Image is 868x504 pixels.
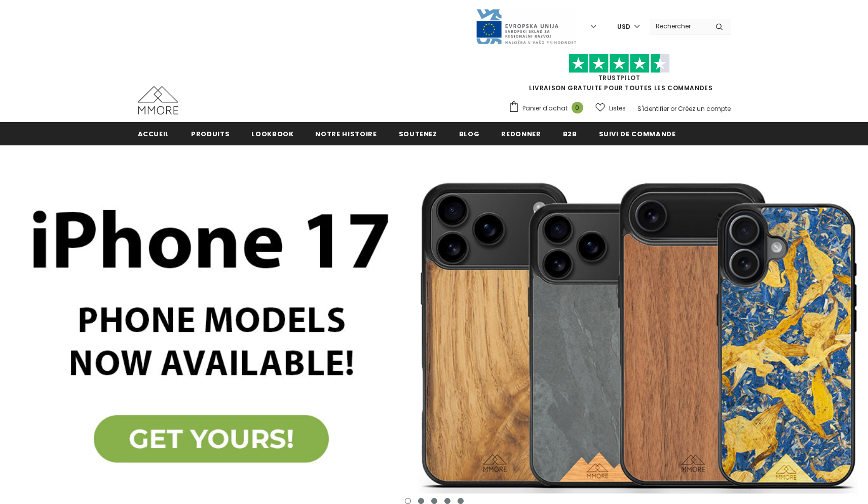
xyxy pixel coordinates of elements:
[459,122,480,145] a: Blog
[459,129,480,139] span: Blog
[650,19,708,33] input: Search Site
[475,8,577,45] img: Javni Razpis
[678,104,731,113] a: Créez un compte
[572,102,583,113] span: 0
[399,122,437,145] a: soutenez
[599,129,676,139] span: Suivi de commande
[637,104,669,113] a: S'identifier
[251,122,293,145] a: Lookbook
[191,122,230,145] a: Produits
[399,129,437,139] span: soutenez
[444,498,450,504] button: 4
[609,103,626,113] span: Listes
[138,86,178,114] img: Cas MMORE
[418,498,424,504] button: 2
[598,73,640,82] a: TrustPilot
[475,22,577,30] a: Javni Razpis
[501,122,541,145] a: Redonner
[501,129,541,139] span: Redonner
[138,122,170,145] a: Accueil
[563,122,577,145] a: B2B
[315,122,376,145] a: Notre histoire
[508,58,731,92] span: LIVRAISON GRATUITE POUR TOUTES LES COMMANDES
[458,498,464,504] button: 5
[670,104,676,113] span: or
[569,54,670,73] img: Faites confiance aux étoiles pilotes
[405,498,411,504] button: 1
[315,129,376,139] span: Notre histoire
[251,129,293,139] span: Lookbook
[617,22,630,32] span: USD
[595,99,626,117] a: Listes
[563,129,577,139] span: B2B
[508,101,588,116] a: Panier d'achat 0
[191,129,230,139] span: Produits
[522,103,568,113] span: Panier d'achat
[138,129,170,139] span: Accueil
[599,122,676,145] a: Suivi de commande
[431,498,437,504] button: 3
